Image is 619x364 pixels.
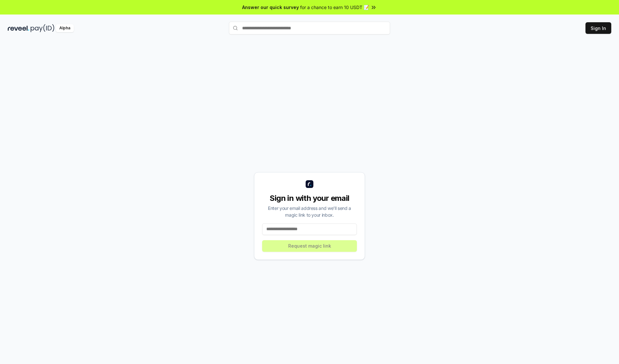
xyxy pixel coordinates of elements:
div: Enter your email address and we’ll send a magic link to your inbox. [262,205,357,218]
img: reveel_dark [8,24,29,32]
button: Sign In [585,22,611,34]
img: pay_id [31,24,54,32]
span: for a chance to earn 10 USDT 📝 [300,4,369,11]
img: logo_small [306,180,313,188]
div: Sign in with your email [262,193,357,203]
span: Answer our quick survey [242,4,299,11]
div: Alpha [56,24,74,32]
